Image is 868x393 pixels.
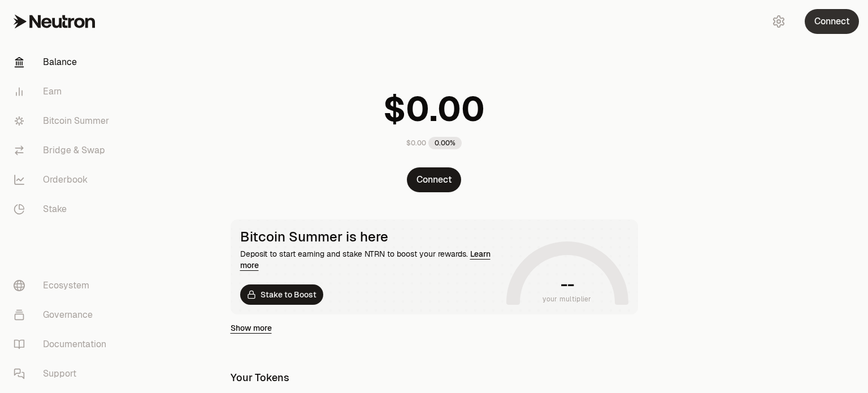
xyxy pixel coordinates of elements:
[805,9,859,34] button: Connect
[428,137,462,149] div: 0.00%
[5,106,122,136] a: Bitcoin Summer
[5,77,122,106] a: Earn
[542,293,592,305] span: your multiplier
[5,330,122,359] a: Documentation
[5,47,122,77] a: Balance
[561,275,574,293] h1: --
[240,248,502,271] div: Deposit to start earning and stake NTRN to boost your rewards.
[240,284,323,305] a: Stake to Boost
[406,139,426,148] div: $0.00
[5,165,122,195] a: Orderbook
[240,229,502,245] div: Bitcoin Summer is here
[231,370,289,386] div: Your Tokens
[5,271,122,300] a: Ecosystem
[5,136,122,165] a: Bridge & Swap
[231,322,272,334] a: Show more
[5,300,122,330] a: Governance
[5,195,122,224] a: Stake
[407,167,461,192] button: Connect
[5,359,122,388] a: Support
